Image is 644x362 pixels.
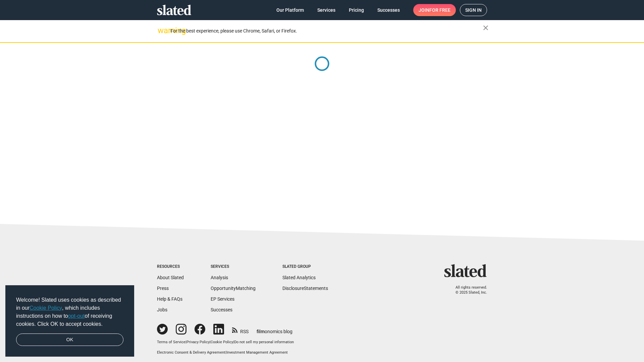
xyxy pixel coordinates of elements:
[448,285,487,295] p: All rights reserved. © 2025 Slated, Inc.
[257,323,292,335] a: filmonomics blog
[276,4,304,16] span: Our Platform
[211,275,228,280] a: Analysis
[157,275,184,280] a: About Slated
[157,264,184,269] div: Resources
[377,4,400,16] span: Successes
[186,340,210,344] a: Privacy Policy
[211,264,256,269] div: Services
[271,4,309,16] a: Our Platform
[429,4,450,16] span: for free
[68,313,85,319] a: opt-out
[211,340,233,344] a: Cookie Policy
[349,4,364,16] span: Pricing
[317,4,335,16] span: Services
[16,296,123,328] span: Welcome! Slated uses cookies as described in our , which includes instructions on how to of recei...
[157,307,167,312] a: Jobs
[158,26,166,35] mat-icon: warning
[185,340,186,344] span: |
[211,307,232,312] a: Successes
[465,4,482,16] span: Sign in
[170,26,483,36] div: For the best experience, please use Chrome, Safari, or Firefox.
[157,286,169,291] a: Press
[282,264,328,269] div: Slated Group
[211,296,234,302] a: EP Services
[211,286,256,291] a: OpportunityMatching
[282,286,328,291] a: DisclosureStatements
[413,4,456,16] a: Joinfor free
[226,350,288,355] a: Investment Management Agreement
[343,4,369,16] a: Pricing
[419,4,450,16] span: Join
[225,350,226,355] span: |
[234,340,294,345] button: Do not sell my personal information
[157,340,185,344] a: Terms of Service
[257,329,265,334] span: film
[460,4,487,16] a: Sign in
[5,285,134,357] div: cookieconsent
[210,340,211,344] span: |
[282,275,316,280] a: Slated Analytics
[16,334,123,346] a: dismiss cookie message
[157,296,182,302] a: Help & FAQs
[372,4,405,16] a: Successes
[157,350,225,355] a: Electronic Consent & Delivery Agreement
[30,305,62,311] a: Cookie Policy
[482,24,490,32] mat-icon: close
[312,4,341,16] a: Services
[232,324,249,335] a: RSS
[233,340,234,344] span: |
